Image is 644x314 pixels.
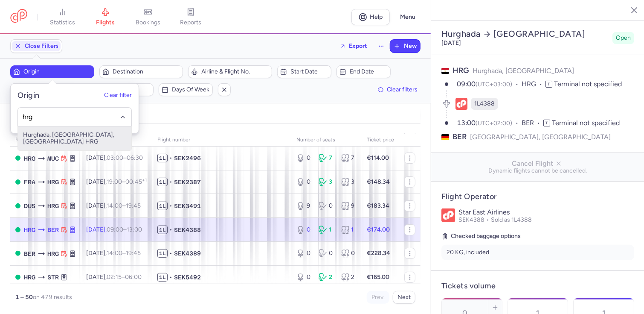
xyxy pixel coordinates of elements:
span: • [169,154,172,162]
div: 1 [341,226,357,234]
button: Next [393,291,415,304]
span: BER [453,132,467,142]
span: MUC [47,154,59,163]
div: 9 [341,202,357,210]
div: 1 [319,226,334,234]
span: HRG [47,201,59,211]
button: Destination [99,65,183,78]
strong: €148.34 [367,178,390,185]
span: 1L4388 [474,100,495,108]
a: flights [84,8,127,26]
span: T [545,81,552,88]
span: Close Filters [25,43,59,50]
span: SEK2496 [174,154,201,162]
time: [DATE] [441,39,461,47]
button: Export [334,39,373,53]
span: flights [96,19,115,26]
span: SEK4389 [174,249,201,258]
span: 1L [157,154,168,162]
time: 02:15 [107,273,122,281]
button: Origin [10,65,94,78]
span: HRG [24,154,35,163]
div: 9 [296,202,312,210]
button: Start date [277,65,331,78]
span: SEK4388 [458,216,491,223]
span: 1L [157,273,168,282]
div: 2 [319,273,334,282]
span: – [107,178,147,185]
span: Open [616,34,631,42]
time: 14:00 [107,202,122,209]
a: statistics [41,8,84,26]
div: 0 [296,154,312,162]
span: Sold as 1L4388 [491,216,532,223]
span: (UTC+02:00) [476,120,512,127]
div: 3 [341,178,357,186]
span: HRG [47,249,59,258]
time: 06:00 [125,273,142,281]
span: (UTC+03:00) [476,81,512,88]
div: 0 [296,249,312,258]
time: 19:00 [107,178,122,185]
strong: €114.00 [367,154,389,161]
span: Hurghada, [GEOGRAPHIC_DATA], [GEOGRAPHIC_DATA] HRG [18,126,131,150]
time: 19:45 [126,202,141,209]
span: Airline & Flight No. [201,68,269,75]
time: 06:30 [127,154,143,161]
span: 1L [157,202,168,210]
span: New [404,43,417,50]
span: Cancel Flight [438,160,638,167]
div: 0 [296,178,312,186]
h4: Flight Operator [441,192,634,202]
button: New [390,40,420,53]
span: – [107,202,141,209]
span: Export [349,43,367,49]
th: Ticket price [362,134,399,147]
time: 13:00 [457,119,476,127]
span: SEK4388 [174,226,201,234]
a: bookings [127,8,169,26]
span: [DATE], [86,202,141,209]
span: HRG [24,225,35,235]
time: 09:00 [457,80,476,88]
button: Clear filter [104,92,132,99]
button: Days of week [159,83,213,96]
strong: €183.34 [367,202,389,209]
span: HRG [47,177,59,187]
span: • [169,273,172,282]
input: -searchbox [23,112,127,121]
span: Help [370,14,383,20]
time: 13:00 [127,226,142,233]
span: Start date [290,68,328,75]
strong: €165.00 [367,273,389,281]
h5: Checked baggage options [441,231,634,241]
span: SEK3491 [174,202,201,210]
button: Prev. [367,291,389,304]
div: 0 [296,226,312,234]
span: Clear filters [387,86,418,93]
h4: Tickets volume [441,281,634,291]
div: 7 [319,154,334,162]
a: CitizenPlane red outlined logo [10,9,27,25]
span: STR [47,273,59,282]
span: Terminal not specified [554,80,622,88]
strong: €174.00 [367,226,390,233]
button: Close Filters [11,40,62,53]
span: • [169,202,172,210]
time: 19:45 [126,249,141,257]
div: 0 [319,202,334,210]
span: Terminal not specified [552,119,620,127]
span: – [107,273,142,281]
span: – [107,226,142,233]
span: – [107,154,143,161]
button: Clear filters [375,83,421,96]
span: [DATE], [86,273,142,281]
span: DUS [24,201,35,211]
span: on 479 results [33,293,72,301]
button: End date [337,65,391,78]
strong: 1 – 50 [15,293,33,301]
span: HRG [24,273,35,282]
span: FRA [24,177,35,187]
span: 1L [157,178,168,186]
p: Star East Airlines [458,208,634,216]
